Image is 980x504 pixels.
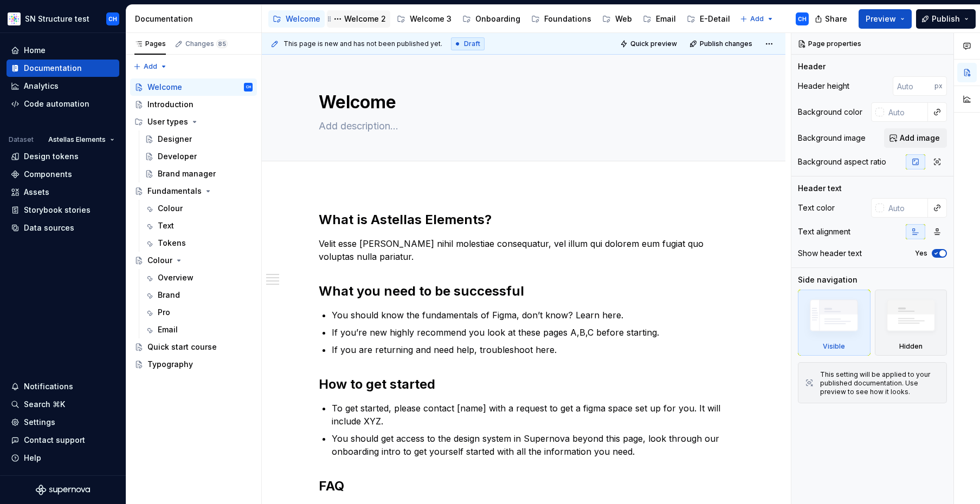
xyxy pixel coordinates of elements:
[319,237,728,263] p: Velit esse [PERSON_NAME] nihil molestiae consequatur, vel illum qui dolorem eum fugiat quo volupt...
[332,309,728,322] p: You should know the fundamentals of Figma, don’t know? Learn here.
[875,290,947,356] div: Hidden
[130,356,257,373] a: Typography
[798,274,857,285] div: Side navigation
[24,45,46,56] div: Home
[130,78,257,96] a: WelcomeCH
[7,378,119,395] button: Notifications
[43,132,119,147] button: Astellas Elements
[24,381,73,392] div: Notifications
[527,10,596,28] a: Foundations
[7,148,119,165] a: Design tokens
[158,134,192,145] div: Designer
[798,202,835,213] div: Text color
[246,82,251,93] div: CH
[458,10,525,28] a: Onboarding
[185,40,228,48] div: Changes
[332,432,728,458] p: You should get access to the design system in Supernova beyond this page, look through our onboar...
[8,12,21,25] img: b2369ad3-f38c-46c1-b2a2-f2452fdbdcd2.png
[7,184,119,201] a: Assets
[130,113,257,130] div: User types
[147,342,217,352] div: Quick start course
[615,14,632,24] div: Web
[7,201,119,219] a: Storybook stories
[158,151,197,162] div: Developer
[820,370,940,396] div: This setting will be applied to your published documentation. Use preview to see how it looks.
[140,321,257,338] a: Email
[798,107,862,117] div: Background color
[899,342,923,351] div: Hidden
[158,168,216,179] div: Brand manager
[158,203,183,214] div: Colour
[798,133,866,143] div: Background image
[140,200,257,217] a: Colour
[134,40,166,48] div: Pages
[327,10,390,28] a: Welcome 2
[7,219,119,237] a: Data sources
[283,40,442,48] span: This page is new and has not been published yet.
[866,14,896,24] span: Preview
[9,135,34,144] div: Dataset
[130,252,257,269] a: Colour
[7,449,119,467] button: Help
[630,40,677,48] span: Quick preview
[130,59,171,74] button: Add
[24,205,91,215] div: Storybook stories
[135,14,257,24] div: Documentation
[900,133,940,143] span: Add image
[319,211,728,228] h2: What is Astellas Elements?
[24,453,41,463] div: Help
[24,81,59,91] div: Analytics
[7,60,119,77] a: Documentation
[48,135,106,144] span: Astellas Elements
[24,417,55,428] div: Settings
[915,249,927,258] label: Yes
[7,431,119,449] button: Contact support
[737,11,777,27] button: Add
[617,36,682,51] button: Quick preview
[130,96,257,113] a: Introduction
[158,272,194,283] div: Overview
[544,14,591,24] div: Foundations
[147,99,194,110] div: Introduction
[216,40,228,48] span: 85
[884,102,928,122] input: Auto
[7,414,119,431] a: Settings
[598,10,636,28] a: Web
[140,217,257,234] a: Text
[147,116,188,127] div: User types
[332,326,728,339] p: If you’re new highly recommend you look at these pages A,B,C before starting.
[158,238,186,248] div: Tokens
[464,40,480,48] span: Draft
[130,78,257,373] div: Page tree
[700,40,752,48] span: Publish changes
[332,343,728,356] p: If you are returning and need help, troubleshoot here.
[700,14,730,24] div: E-Detail
[144,62,157,71] span: Add
[24,169,72,180] div: Components
[130,182,257,200] a: Fundamentals
[268,8,734,30] div: Page tree
[392,10,456,28] a: Welcome 3
[682,10,734,28] a: E-Detail
[798,226,850,237] div: Text alignment
[798,15,807,23] div: CH
[24,99,89,109] div: Code automation
[268,10,325,28] a: Welcome
[859,9,912,29] button: Preview
[140,165,257,182] a: Brand manager
[916,9,976,29] button: Publish
[147,255,172,266] div: Colour
[893,76,934,96] input: Auto
[823,342,845,351] div: Visible
[7,396,119,413] button: Search ⌘K
[7,166,119,183] a: Components
[158,307,170,318] div: Pro
[24,151,79,162] div: Design tokens
[798,248,862,259] div: Show header text
[798,183,842,194] div: Header text
[319,376,728,393] h2: How to get started
[475,14,520,24] div: Onboarding
[884,128,947,148] button: Add image
[140,148,257,165] a: Developer
[825,14,847,24] span: Share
